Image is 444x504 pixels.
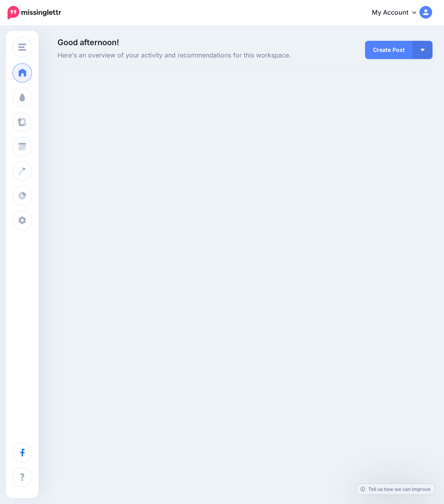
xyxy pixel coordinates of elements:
a: Create Post [365,41,413,59]
a: Tell us how we can improve [356,484,434,494]
img: Missinglettr [8,6,61,19]
img: arrow-down-white.png [421,49,425,51]
span: Here's an overview of your activity and recommendations for this workspace. [57,50,303,61]
a: My Account [364,3,432,23]
span: Good afternoon! [57,38,119,47]
img: menu.png [18,44,26,51]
